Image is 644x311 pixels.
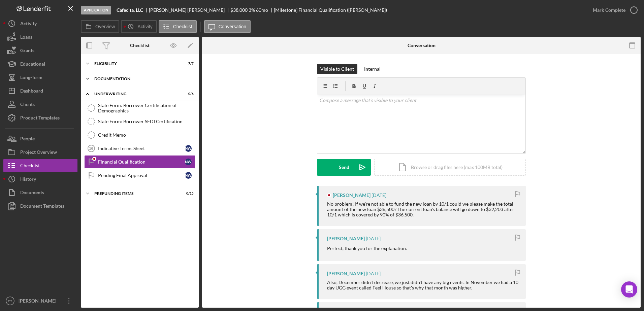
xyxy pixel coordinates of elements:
[182,192,194,196] div: 0 / 15
[3,294,77,308] button: ET[PERSON_NAME]
[3,145,77,159] button: Project Overview
[185,145,192,152] div: N W
[94,192,177,196] div: Prefunding Items
[17,294,61,309] div: [PERSON_NAME]
[366,236,381,241] time: 2025-09-26 21:04
[20,71,42,86] div: Long-Term
[20,17,37,32] div: Activity
[20,145,57,161] div: Project Overview
[20,111,60,126] div: Product Templates
[408,43,436,48] div: Conversation
[117,7,143,13] b: Cafecita, LLC
[20,98,35,113] div: Clients
[3,30,77,44] button: Loans
[84,155,195,169] a: Financial QualificationNW
[185,159,192,165] div: N W
[98,119,195,124] div: State Form: Borrower SEDI Certification
[98,146,185,151] div: Indicative Terms Sheet
[20,30,32,45] div: Loans
[256,7,268,13] div: 60 mo
[327,236,365,241] div: [PERSON_NAME]
[98,132,195,138] div: Credit Memo
[317,159,371,176] button: Send
[339,159,349,176] div: Send
[3,186,77,199] button: Documents
[20,84,43,99] div: Dashboard
[327,271,365,276] div: [PERSON_NAME]
[121,20,157,33] button: Activity
[361,64,384,74] button: Internal
[173,24,192,29] label: Checklist
[81,6,111,14] div: Application
[372,193,386,198] time: 2025-09-26 22:53
[333,193,371,198] div: [PERSON_NAME]
[98,159,185,165] div: Financial Qualification
[20,159,40,174] div: Checklist
[3,172,77,186] button: History
[98,173,185,178] div: Pending Final Approval
[182,92,194,96] div: 0 / 6
[3,57,77,71] button: Educational
[320,64,354,74] div: Visible to Client
[8,299,12,303] text: ET
[3,98,77,111] button: Clients
[593,3,625,17] div: Mark Complete
[98,103,195,113] div: State Form: Borrower Certification of Demographics
[274,7,387,13] div: [Milestone] Financial Qualification ([PERSON_NAME])
[94,92,177,96] div: Underwriting
[95,24,115,29] label: Overview
[204,20,251,33] button: Conversation
[20,57,45,72] div: Educational
[159,20,197,33] button: Checklist
[317,64,357,74] button: Visible to Client
[230,7,248,13] span: $38,000
[3,44,77,57] button: Grants
[20,44,34,59] div: Grants
[327,245,407,252] p: Perfect, thank you for the explanation.
[84,115,195,128] a: State Form: Borrower SEDI Certification
[185,172,192,179] div: N W
[327,280,519,290] div: Also, December didn't decrease, we just didn't have any big events. In November we had a 10 day U...
[84,142,195,155] a: 16Indicative Terms SheetNW
[249,7,255,13] div: 3 %
[621,281,637,298] div: Open Intercom Messenger
[84,169,195,182] a: Pending Final ApprovalNW
[366,271,381,276] time: 2025-09-26 21:02
[3,159,77,172] button: Checklist
[3,132,77,145] button: People
[94,62,177,66] div: Eligibility
[182,62,194,66] div: 7 / 7
[364,64,381,74] div: Internal
[84,101,195,115] a: State Form: Borrower Certification of Demographics
[84,128,195,142] a: Credit Memo
[3,84,77,98] button: Dashboard
[149,7,230,13] div: [PERSON_NAME] [PERSON_NAME]
[20,172,36,187] div: History
[81,20,119,33] button: Overview
[3,199,77,213] a: Document Templates
[137,24,152,29] label: Activity
[94,77,190,81] div: Documentation
[3,71,77,84] button: Long-Term
[219,24,247,29] label: Conversation
[89,146,93,150] tspan: 16
[3,111,77,125] button: Product Templates
[20,186,44,201] div: Documents
[130,43,150,48] div: Checklist
[327,201,519,217] div: No problem! If we're not able to fund the new loan by 10/1 could we please make the total amount ...
[3,17,77,30] button: Activity
[20,199,64,214] div: Document Templates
